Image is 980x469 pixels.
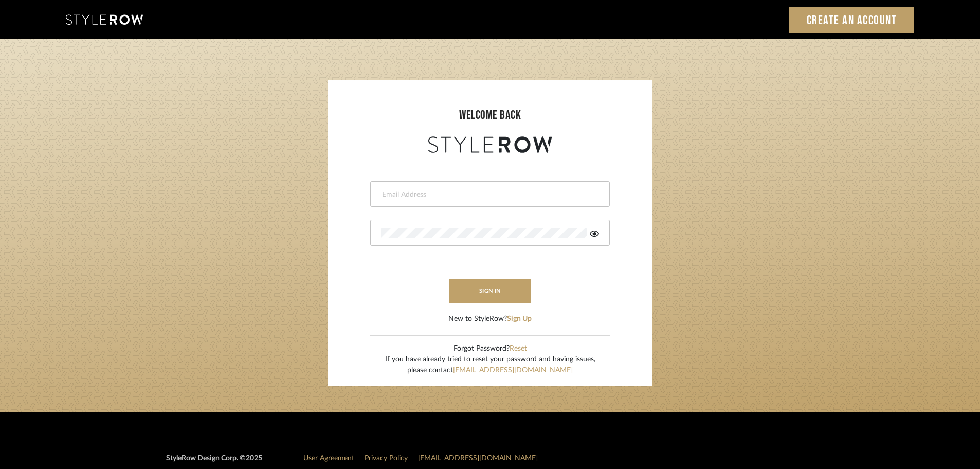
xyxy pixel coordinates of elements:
div: New to StyleRow? [448,314,532,324]
button: Sign Up [507,314,532,324]
a: Create an Account [789,7,915,33]
button: Reset [510,343,527,354]
button: sign in [449,279,531,303]
a: User Agreement [303,455,354,462]
div: Forgot Password? [385,343,595,354]
div: welcome back [338,106,642,125]
div: If you have already tried to reset your password and having issues, please contact [385,354,595,376]
a: Privacy Policy [365,455,408,462]
input: Email Address [381,189,596,200]
a: [EMAIL_ADDRESS][DOMAIN_NAME] [453,367,573,374]
a: [EMAIL_ADDRESS][DOMAIN_NAME] [418,455,538,462]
